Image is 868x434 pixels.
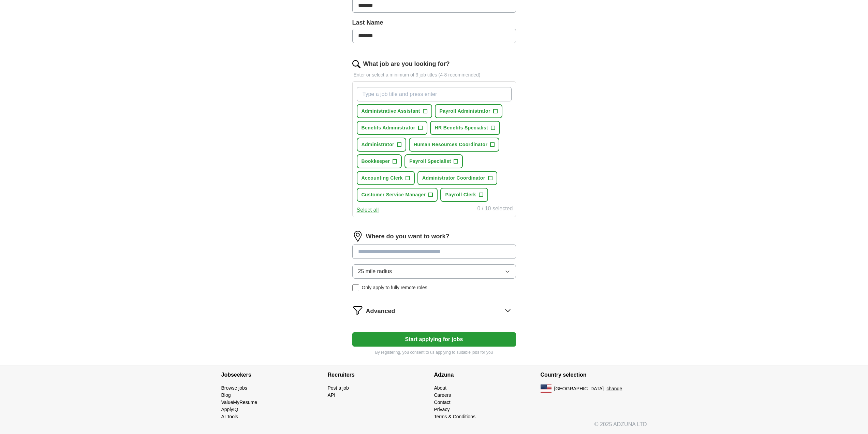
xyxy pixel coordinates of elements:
span: Accounting Clerk [362,174,403,182]
button: HR Benefits Specialist [430,121,500,135]
label: Last Name [352,18,516,27]
button: Accounting Clerk [357,171,415,185]
span: HR Benefits Specialist [435,124,488,131]
a: About [434,385,447,391]
a: Careers [434,392,451,398]
label: Where do you want to work? [366,232,450,241]
img: filter [352,305,363,316]
button: change [606,385,622,392]
button: Bookkeeper [357,154,402,168]
div: 0 / 10 selected [477,205,513,214]
p: Enter or select a minimum of 3 job titles (4-8 recommended) [352,71,516,79]
a: Browse jobs [221,385,247,391]
button: Start applying for jobs [352,332,516,347]
a: Terms & Conditions [434,414,475,419]
span: Administrator [362,141,394,148]
span: 25 mile radius [358,267,392,276]
a: Blog [221,392,231,398]
button: Human Resources Coordinator [409,138,499,152]
button: Payroll Administrator [435,104,502,118]
span: Administrator Coordinator [422,174,485,182]
span: [GEOGRAPHIC_DATA] [554,385,604,392]
a: ApplyIQ [221,407,238,412]
span: Payroll Clerk [445,191,476,198]
button: Payroll Specialist [404,154,463,168]
img: US flag [541,384,551,393]
button: 25 mile radius [352,264,516,279]
button: Customer Service Manager [357,188,438,202]
span: Payroll Specialist [409,158,451,165]
h4: Country selection [541,365,647,384]
a: ValueMyResume [221,400,258,405]
span: Advanced [366,307,395,316]
img: search.png [352,60,361,68]
a: Post a job [328,385,349,391]
img: location.png [352,231,363,242]
input: Type a job title and press enter [357,87,512,101]
span: Only apply to fully remote roles [362,284,427,291]
button: Payroll Clerk [440,188,488,202]
a: Privacy [434,407,450,412]
span: Customer Service Manager [362,191,426,198]
button: Benefits Administrator [357,121,427,135]
a: Contact [434,400,451,405]
input: Only apply to fully remote roles [352,284,359,291]
span: Benefits Administrator [362,124,415,131]
label: What job are you looking for? [363,59,450,69]
span: Bookkeeper [362,158,390,165]
a: AI Tools [221,414,238,419]
button: Administrator Coordinator [417,171,497,185]
span: Human Resources Coordinator [414,141,487,148]
span: Administrative Assistant [362,108,420,115]
span: Payroll Administrator [440,108,490,115]
div: © 2025 ADZUNA LTD [216,420,652,434]
p: By registering, you consent to us applying to suitable jobs for you [352,349,516,355]
button: Administrative Assistant [357,104,432,118]
button: Administrator [357,138,406,152]
button: Select all [357,206,379,214]
a: API [328,392,336,398]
